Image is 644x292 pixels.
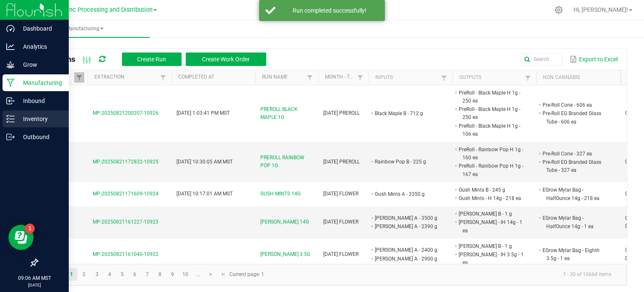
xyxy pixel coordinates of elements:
[452,70,536,85] th: Outputs
[15,96,65,106] p: Inbound
[93,159,158,165] span: MP-20250821172832-10925
[122,53,182,66] button: Create Run
[15,114,65,124] p: Inventory
[325,74,355,81] a: Month - TypeSortable
[8,225,34,250] iframe: Resource center
[158,72,168,83] a: Filter
[154,268,166,281] a: Page 8
[323,159,360,165] span: [DATE] PREROLL
[374,222,440,231] li: [PERSON_NAME] A - 2390 g
[541,214,608,230] li: EGrow Mylar Bag - HalfOunce 14g - 1 ea
[93,219,158,225] span: MP-20250821161227-10923
[541,246,608,263] li: EGrow Mylar Bag - Eighth 3.5g - 1 ea
[457,250,524,267] li: [PERSON_NAME] - IH 3.5g - 1 ea
[541,186,608,202] li: EGrow Mylar Bag - HalfOunce 14g - 218 ea
[374,255,440,263] li: [PERSON_NAME] A - 2900 g
[208,271,214,278] span: Go to the next page
[15,132,65,142] p: Outbound
[6,97,15,105] inline-svg: Inbound
[4,282,65,288] p: [DATE]
[457,145,524,162] li: PreRoll - Rainbow Pop H 1g - 160 ea
[355,72,365,83] a: Filter
[260,105,313,121] span: PREROLL BLACK MAPLE 1G
[323,191,358,197] span: [DATE] FLOWER
[20,25,150,32] span: Manufacturing
[457,186,524,194] li: Gush Mints B - 245 g
[93,191,158,197] span: MP-20250821171609-10924
[65,268,78,281] a: Page 1
[280,6,379,15] div: Run completed successfully!
[374,214,440,222] li: [PERSON_NAME] A - 3500 g
[269,268,618,281] kendo-pager-info: 1 - 30 of 10664 items
[24,6,153,13] span: Globe Farmacy Inc Processing and Distribution
[15,42,65,52] p: Analytics
[25,224,35,234] iframe: Resource center unread badge
[74,72,84,83] a: Filter
[374,190,440,198] li: Gush Mints A - 3350 g
[177,191,233,197] span: [DATE] 10:17:01 AM MST
[179,268,192,281] a: Page 10
[457,122,524,138] li: PreRoll - Black Maple H 1g - 106 ea
[541,109,608,126] li: Pre-Roll EG Branded Glass Tube - 606 ea
[15,60,65,70] p: Grow
[374,109,440,118] li: Black Maple B - 712 g
[260,250,310,258] span: [PERSON_NAME] 3.5G
[6,24,15,33] inline-svg: Dashboard
[93,251,158,257] span: MP-20250821161040-10922
[457,218,524,234] li: [PERSON_NAME] - IH 14g - 1 ea
[178,74,252,81] a: Completed AtSortable
[536,70,620,85] th: Non Cannabis
[374,158,440,166] li: Rainbow Pop B - 225 g
[129,268,141,281] a: Page 6
[116,268,128,281] a: Page 5
[15,24,65,34] p: Dashboard
[202,56,250,63] span: Create Work Order
[541,158,608,174] li: Pre-Roll EG Branded Glass Tube - 327 ea
[457,162,524,178] li: PreRoll - Rainbow Pop H 1g - 167 ea
[457,242,524,250] li: [PERSON_NAME] B - 1 g
[323,110,360,116] span: [DATE] PREROLL
[220,271,227,278] span: Go to the last page
[166,268,179,281] a: Page 9
[541,101,608,109] li: Pre-Roll Cone - 606 ea
[457,210,524,218] li: [PERSON_NAME] B - 1 g
[93,110,158,116] span: MP-20250821200207-10926
[15,78,65,88] p: Manufacturing
[260,218,309,226] span: [PERSON_NAME] 14G
[94,74,158,81] a: ExtractionSortable
[568,52,620,66] button: Export to Excel
[4,274,65,282] p: 09:06 AM MST
[260,154,313,170] span: PREROLL RAINBOW POP 1G
[37,264,627,285] kendo-pager: Current page: 1
[521,53,563,66] input: Search
[457,89,524,105] li: PreRoll - Black Maple H 1g - 250 ea
[91,268,103,281] a: Page 3
[44,52,273,66] div: All Runs
[177,110,230,116] span: [DATE] 1:03:41 PM MST
[374,246,440,254] li: [PERSON_NAME] A - 2400 g
[305,72,315,83] a: Filter
[6,61,15,69] inline-svg: Grow
[262,74,304,81] a: Run NameSortable
[6,79,15,87] inline-svg: Manufacturing
[137,56,166,63] span: Create Run
[78,268,90,281] a: Page 2
[186,53,266,66] button: Create Work Order
[439,73,449,83] a: Filter
[177,159,233,165] span: [DATE] 10:30:05 AM MST
[6,115,15,123] inline-svg: Inventory
[104,268,116,281] a: Page 4
[457,194,524,203] li: Gush Mints - H 14g - 218 ea
[323,219,358,225] span: [DATE] FLOWER
[192,268,204,281] a: Page 11
[523,73,533,83] a: Filter
[6,42,15,51] inline-svg: Analytics
[217,268,229,281] a: Go to the last page
[369,70,452,85] th: Inputs
[541,150,608,158] li: Pre-Roll Cone - 327 ea
[141,268,153,281] a: Page 7
[574,6,628,13] span: Hi, [PERSON_NAME]!
[553,6,564,14] div: Manage settings
[323,251,358,257] span: [DATE] FLOWER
